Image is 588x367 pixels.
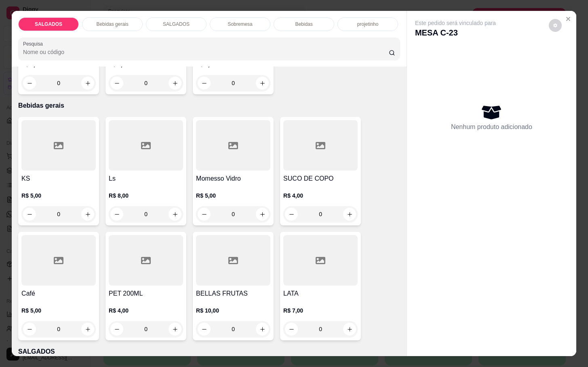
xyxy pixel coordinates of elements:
[35,21,62,27] p: SALGADOS
[18,101,400,111] p: Bebidas gerais
[110,208,123,221] button: decrease-product-quantity
[109,192,183,200] p: R$ 8,00
[109,289,183,298] h4: PET 200ML
[256,208,269,221] button: increase-product-quantity
[285,323,298,336] button: decrease-product-quantity
[549,19,562,32] button: decrease-product-quantity
[96,21,128,27] p: Bebidas gerais
[196,289,270,298] h4: BELLAS FRUTAS
[109,174,183,183] h4: Ls
[283,192,358,200] p: R$ 4,00
[283,307,358,315] p: R$ 7,00
[415,19,496,27] p: Este pedido será vinculado para
[562,13,575,25] button: Close
[81,208,94,221] button: increase-product-quantity
[228,21,252,27] p: Sobremesa
[256,323,269,336] button: increase-product-quantity
[198,208,211,221] button: decrease-product-quantity
[21,174,96,183] h4: KS
[23,208,36,221] button: decrease-product-quantity
[198,77,211,90] button: decrease-product-quantity
[23,40,46,47] label: Pesquisa
[18,347,400,357] p: SALGADOS
[295,21,312,27] p: Bebidas
[285,208,298,221] button: decrease-product-quantity
[110,323,123,336] button: decrease-product-quantity
[343,323,356,336] button: increase-product-quantity
[415,27,496,38] p: MESA C-23
[283,174,358,183] h4: SUCO DE COPO
[109,307,183,315] p: R$ 4,00
[23,77,36,90] button: decrease-product-quantity
[343,208,356,221] button: increase-product-quantity
[196,307,270,315] p: R$ 10,00
[169,323,181,336] button: increase-product-quantity
[21,307,96,315] p: R$ 5,00
[198,323,211,336] button: decrease-product-quantity
[169,208,181,221] button: increase-product-quantity
[196,174,270,183] h4: Momesso Vidro
[256,77,269,90] button: increase-product-quantity
[81,77,94,90] button: increase-product-quantity
[357,21,379,27] p: projetinho
[21,192,96,200] p: R$ 5,00
[196,192,270,200] p: R$ 5,00
[451,122,532,132] p: Nenhum produto adicionado
[23,48,389,56] input: Pesquisa
[283,289,358,298] h4: LATA
[21,289,96,298] h4: Café
[163,21,190,27] p: SALGADOS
